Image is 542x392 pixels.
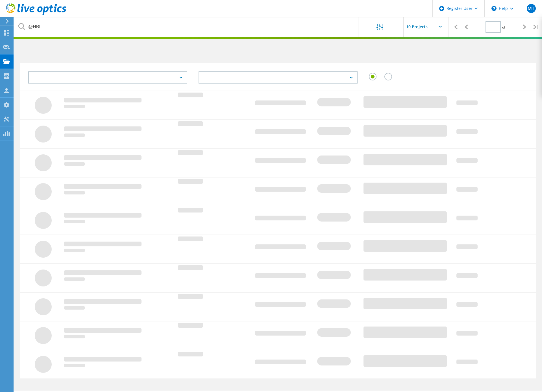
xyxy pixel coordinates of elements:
span: of [502,25,505,30]
input: undefined [14,17,359,37]
span: MT [528,6,534,11]
div: | [530,17,542,37]
div: | [449,17,460,37]
svg: \n [491,6,497,11]
a: Live Optics Dashboard [6,12,66,16]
